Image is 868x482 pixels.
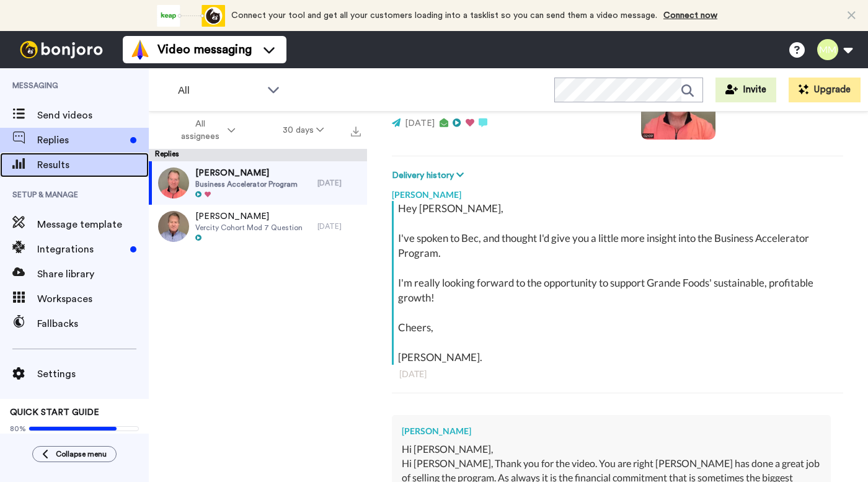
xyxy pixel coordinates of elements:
[10,424,26,434] span: 80%
[195,167,298,179] span: [PERSON_NAME]
[663,11,717,20] a: Connect now
[178,83,261,98] span: All
[157,5,225,27] div: animation
[149,149,367,161] div: Replies
[37,133,125,148] span: Replies
[715,78,776,102] button: Invite
[157,41,252,58] span: Video messaging
[317,221,361,231] div: [DATE]
[56,449,107,459] span: Collapse menu
[149,205,367,248] a: [PERSON_NAME]Vercity Cohort Mod 7 Question[DATE]
[402,425,821,437] div: [PERSON_NAME]
[347,121,365,140] button: Export all results that match these filters now.
[392,169,467,182] button: Delivery history
[37,217,149,232] span: Message template
[392,182,843,201] div: [PERSON_NAME]
[15,41,108,58] img: bj-logo-header-white.svg
[195,179,298,189] span: Business Accelerator Program
[195,223,303,233] span: Vercity Cohort Mod 7 Question
[149,161,367,205] a: [PERSON_NAME]Business Accelerator Program[DATE]
[398,201,840,365] div: Hey [PERSON_NAME], I've spoken to Bec, and thought I'd give you a little more insight into the Bu...
[10,408,99,417] span: QUICK START GUIDE
[789,78,861,102] button: Upgrade
[37,316,149,331] span: Fallbacks
[37,292,149,306] span: Workspaces
[402,442,821,457] div: Hi [PERSON_NAME],
[259,119,348,141] button: 30 days
[175,118,225,143] span: All assignees
[32,446,117,462] button: Collapse menu
[37,267,149,282] span: Share library
[399,368,836,380] div: [DATE]
[317,178,361,188] div: [DATE]
[405,119,435,128] span: [DATE]
[37,242,125,257] span: Integrations
[158,211,189,242] img: 1dabb941-1905-46bb-80e4-fbc073c92a12-thumb.jpg
[158,167,189,199] img: 9e043665-3c67-4435-8631-b63694811130-thumb.jpg
[195,210,303,223] span: [PERSON_NAME]
[37,108,149,123] span: Send videos
[37,367,149,382] span: Settings
[37,158,149,172] span: Results
[151,113,259,148] button: All assignees
[130,40,150,60] img: vm-color.svg
[351,127,361,136] img: export.svg
[231,11,657,20] span: Connect your tool and get all your customers loading into a tasklist so you can send them a video...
